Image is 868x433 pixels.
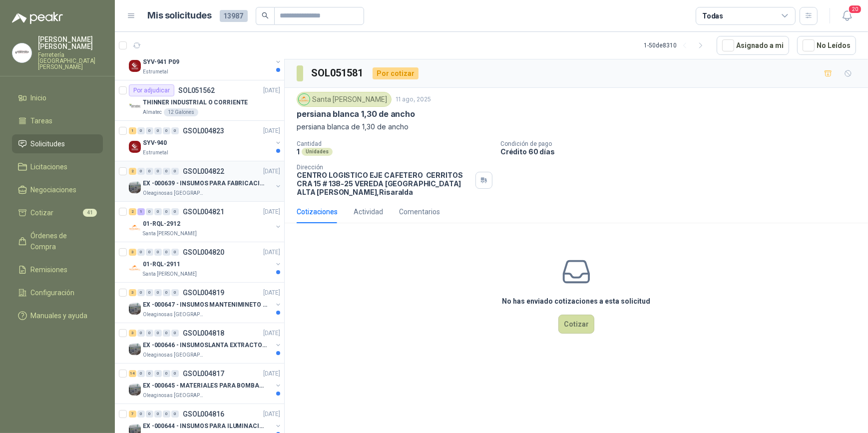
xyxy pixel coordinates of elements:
[129,287,282,319] a: 3 0 0 0 0 0 GSOL004819[DATE] Company LogoEX -000647 - INSUMOS MANTENIMINETO MECANICOOleaginosas [...
[146,411,153,418] div: 0
[115,80,284,121] a: Por adjudicarSOL051562[DATE] Company LogoTHINNER INDUSTRIAL O CORRIENTEAlmatec12 Galones
[263,86,280,95] p: [DATE]
[12,134,103,153] a: Solicitudes
[183,289,224,296] p: GSOL004819
[12,88,103,107] a: Inicio
[143,108,162,116] p: Almatec
[183,249,224,256] p: GSOL004820
[848,4,862,14] span: 20
[171,168,179,175] div: 0
[163,127,170,134] div: 0
[137,208,145,215] div: 1
[12,283,103,302] a: Configuración
[146,127,153,134] div: 0
[146,370,153,377] div: 0
[31,161,68,172] span: Licitaciones
[12,226,103,256] a: Órdenes de Compra
[171,370,179,377] div: 0
[154,127,162,134] div: 0
[297,164,471,171] p: Dirección
[143,179,267,188] p: EX -000639 - INSUMOS PARA FABRICACION DE MALLA TAM
[163,168,170,175] div: 0
[12,111,103,130] a: Tareas
[154,168,162,175] div: 0
[297,121,856,132] p: persiana blanca de 1,30 de ancho
[178,87,215,94] p: SOL051562
[500,147,864,156] p: Crédito 60 días
[31,138,65,149] span: Solicitudes
[129,289,136,296] div: 3
[644,37,709,53] div: 1 - 50 de 8310
[717,36,789,55] button: Asignado a mi
[143,149,168,157] p: Estrumetal
[154,370,162,377] div: 0
[143,270,197,278] p: Santa [PERSON_NAME]
[146,168,153,175] div: 0
[12,306,103,325] a: Manuales y ayuda
[31,310,88,321] span: Manuales y ayuda
[137,411,145,418] div: 0
[143,341,267,350] p: EX -000646 - INSUMOSLANTA EXTRACTORA
[263,329,280,338] p: [DATE]
[129,127,136,134] div: 1
[137,168,145,175] div: 0
[154,249,162,256] div: 0
[263,167,280,176] p: [DATE]
[163,289,170,296] div: 0
[129,141,141,153] img: Company Logo
[297,206,338,217] div: Cotizaciones
[143,311,206,319] p: Oleaginosas [GEOGRAPHIC_DATA][PERSON_NAME]
[143,381,267,391] p: EX -000645 - MATERIALES PARA BOMBAS STANDBY PLANTA
[129,330,136,337] div: 3
[129,125,282,157] a: 1 0 0 0 0 0 GSOL004823[DATE] Company LogoSYV-940Estrumetal
[263,248,280,257] p: [DATE]
[38,36,103,50] p: [PERSON_NAME] [PERSON_NAME]
[31,92,47,103] span: Inicio
[354,206,383,217] div: Actividad
[12,203,103,222] a: Cotizar41
[129,411,136,418] div: 7
[143,57,179,67] p: SYV-941 P09
[143,351,206,359] p: Oleaginosas [GEOGRAPHIC_DATA][PERSON_NAME]
[143,230,197,238] p: Santa [PERSON_NAME]
[31,264,68,275] span: Remisiones
[171,249,179,256] div: 0
[12,260,103,279] a: Remisiones
[143,189,206,197] p: Oleaginosas [GEOGRAPHIC_DATA][PERSON_NAME]
[129,222,141,234] img: Company Logo
[129,165,282,197] a: 2 0 0 0 0 0 GSOL004822[DATE] Company LogoEX -000639 - INSUMOS PARA FABRICACION DE MALLA TAMOleagi...
[396,95,431,104] p: 11 ago, 2025
[146,289,153,296] div: 0
[129,368,282,400] a: 14 0 0 0 0 0 GSOL004817[DATE] Company LogoEX -000645 - MATERIALES PARA BOMBAS STANDBY PLANTAOleag...
[171,127,179,134] div: 0
[129,44,282,76] a: 12 0 0 0 0 0 GSOL004824[DATE] Company LogoSYV-941 P09Estrumetal
[183,127,224,134] p: GSOL004823
[154,330,162,337] div: 0
[838,7,856,25] button: 20
[143,68,168,76] p: Estrumetal
[146,249,153,256] div: 0
[137,370,145,377] div: 0
[183,168,224,175] p: GSOL004822
[129,246,282,278] a: 3 0 0 0 0 0 GSOL004820[DATE] Company Logo01-RQL-2911Santa [PERSON_NAME]
[129,84,174,96] div: Por adjudicar
[183,411,224,418] p: GSOL004816
[129,370,136,377] div: 14
[143,260,180,269] p: 01-RQL-2911
[302,148,333,156] div: Unidades
[297,171,471,196] p: CENTRO LOGISTICO EJE CAFETERO CERRITOS CRA 15 # 138-25 VEREDA [GEOGRAPHIC_DATA] ALTA [PERSON_NAME...
[129,100,141,112] img: Company Logo
[129,168,136,175] div: 2
[129,208,136,215] div: 2
[297,147,300,156] p: 1
[163,330,170,337] div: 0
[263,126,280,136] p: [DATE]
[399,206,440,217] div: Comentarios
[12,43,31,62] img: Company Logo
[183,208,224,215] p: GSOL004821
[129,262,141,274] img: Company Logo
[171,330,179,337] div: 0
[143,300,267,310] p: EX -000647 - INSUMOS MANTENIMINETO MECANICO
[129,384,141,396] img: Company Logo
[137,330,145,337] div: 0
